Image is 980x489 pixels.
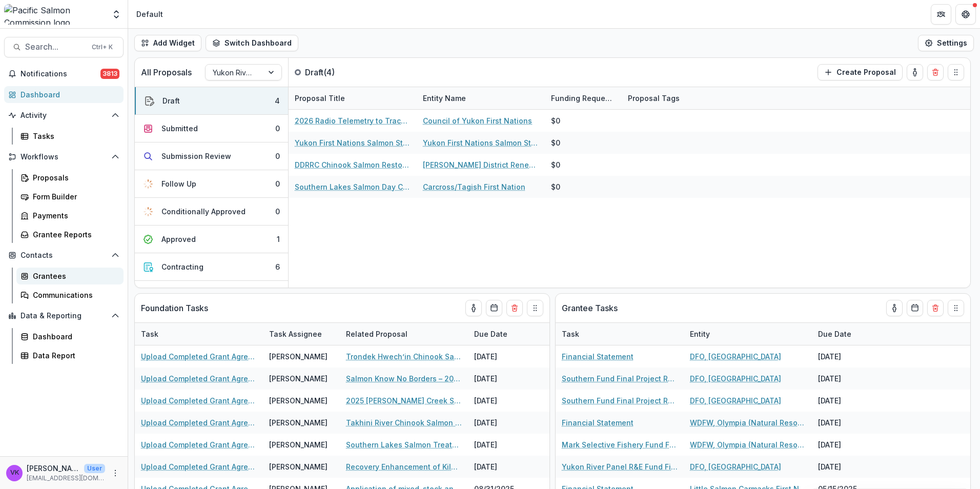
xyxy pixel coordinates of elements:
div: $0 [551,181,560,192]
div: [DATE] [468,390,545,412]
a: WDFW, Olympia (Natural Resources Building, [STREET_ADDRESS][US_STATE] [690,439,806,450]
div: 1 [277,234,280,244]
a: Salmon Know No Borders – 2025 Yukon River Exchange Outreach (YRDFA portion) [346,373,462,384]
div: Task [556,323,684,345]
div: Related Proposal [340,323,468,345]
div: Task [556,329,585,339]
div: Due Date [812,323,889,345]
button: Switch Dashboard [206,35,298,51]
div: Form Builder [33,191,115,202]
div: [DATE] [812,390,889,412]
button: Get Help [955,4,976,25]
div: Funding Requested [545,87,622,109]
div: [PERSON_NAME] [269,417,328,428]
button: Open Workflows [4,149,124,165]
a: Southern Fund Final Project Report [562,373,678,384]
span: Contacts [21,251,107,260]
a: Financial Statement [562,351,634,362]
div: Due Date [468,323,545,345]
a: Payments [16,207,124,224]
button: Draft4 [135,87,288,115]
a: Upload Completed Grant Agreements [141,373,257,384]
p: User [84,464,105,473]
a: DFO, [GEOGRAPHIC_DATA] [690,395,781,406]
img: Pacific Salmon Commission logo [4,4,105,25]
div: Funding Requested [545,93,622,104]
a: Mark Selective Fishery Fund Final Project Report [562,439,678,450]
div: Task Assignee [263,323,340,345]
button: toggle-assigned-to-me [907,64,923,80]
div: Dashboard [21,89,115,100]
button: Drag [527,300,543,316]
a: [PERSON_NAME] District Renewable Resources Council [423,159,539,170]
div: Follow Up [161,178,196,189]
div: 0 [275,178,280,189]
div: [DATE] [812,456,889,478]
div: Grantees [33,271,115,281]
button: Notifications3813 [4,66,124,82]
div: [DATE] [468,368,545,390]
button: Approved1 [135,226,288,253]
div: Contracting [161,261,203,272]
div: [DATE] [812,368,889,390]
div: Due Date [812,329,857,339]
div: Entity [684,323,812,345]
div: [PERSON_NAME] [269,461,328,472]
button: Submitted0 [135,115,288,142]
div: Task Assignee [263,329,328,339]
button: Contracting6 [135,253,288,281]
span: Data & Reporting [21,312,107,320]
span: Activity [21,111,107,120]
div: Task [135,323,263,345]
div: Data Report [33,350,115,361]
a: Yukon River Panel R&E Fund Final Project Report [562,461,678,472]
a: DFO, [GEOGRAPHIC_DATA] [690,373,781,384]
button: Delete card [927,300,944,316]
button: Delete card [506,300,523,316]
div: 0 [275,151,280,161]
div: Proposal Title [289,87,417,109]
div: [DATE] [812,434,889,456]
p: Foundation Tasks [141,302,208,314]
div: Victor Keong [10,470,19,476]
a: WDFW, Olympia (Natural Resources Building, [STREET_ADDRESS][US_STATE] [690,417,806,428]
div: Proposals [33,172,115,183]
div: Default [136,9,163,19]
a: Tasks [16,128,124,145]
a: Upload Completed Grant Agreements [141,351,257,362]
a: 2026 Radio Telemetry to Track Tagged Chinook Salmon [295,115,411,126]
a: Data Report [16,347,124,364]
a: Yukon First Nations Salmon Stewardship Alliance - 2025 - Yukon River Panel R&E Fund - Project Pro... [295,137,411,148]
button: Search... [4,37,124,57]
a: Upload Completed Grant Agreements [141,439,257,450]
span: 3813 [100,69,119,79]
p: All Proposals [141,66,192,78]
div: [DATE] [812,345,889,368]
a: Communications [16,287,124,303]
div: Approved [161,234,196,244]
div: Proposal Title [289,93,351,104]
div: 0 [275,123,280,134]
div: [DATE] [468,412,545,434]
span: Workflows [21,153,107,161]
p: Draft ( 4 ) [305,66,382,78]
button: Conditionally Approved0 [135,198,288,226]
div: 4 [275,95,280,106]
div: [PERSON_NAME] [269,373,328,384]
a: Grantee Reports [16,226,124,243]
div: Entity Name [417,87,545,109]
button: Open Contacts [4,247,124,263]
p: [PERSON_NAME] [27,463,80,474]
button: Open Activity [4,107,124,124]
button: Add Widget [134,35,201,51]
div: $0 [551,115,560,126]
button: toggle-assigned-to-me [465,300,482,316]
div: Tasks [33,131,115,141]
a: Dashboard [16,328,124,345]
div: Ctrl + K [90,42,115,53]
div: [DATE] [468,434,545,456]
div: [PERSON_NAME] [269,439,328,450]
button: toggle-assigned-to-me [886,300,903,316]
